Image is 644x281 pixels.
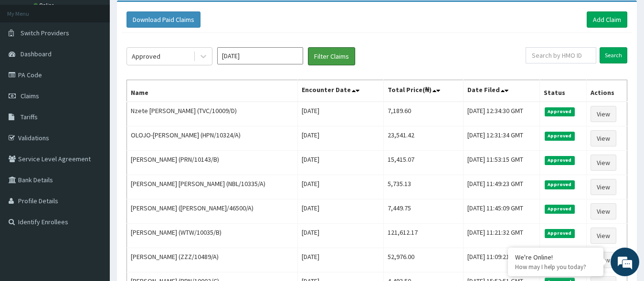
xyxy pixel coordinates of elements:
[298,175,384,199] td: [DATE]
[545,205,575,213] span: Approved
[18,48,39,72] img: d_794563401_company_1708531726252_794563401
[586,80,627,102] th: Actions
[127,80,298,102] th: Name
[298,126,384,151] td: [DATE]
[55,82,132,178] span: We're online!
[127,224,298,248] td: [PERSON_NAME] (WTW/10035/B)
[540,80,587,102] th: Status
[384,175,464,199] td: 5,735.13
[217,47,303,64] input: Select Month and Year
[384,248,464,272] td: 52,976.00
[21,50,52,58] span: Dashboard
[127,248,298,272] td: [PERSON_NAME] (ZZZ/10489/A)
[545,132,575,140] span: Approved
[591,203,616,219] a: View
[298,102,384,126] td: [DATE]
[5,183,182,217] textarea: Type your message and hit 'Enter'
[545,229,575,238] span: Approved
[545,156,575,165] span: Approved
[127,175,298,199] td: [PERSON_NAME] [PERSON_NAME] (NBL/10335/A)
[587,11,627,28] a: Add Claim
[591,228,616,244] a: View
[132,52,160,61] div: Approved
[463,224,540,248] td: [DATE] 11:21:32 GMT
[515,253,596,261] div: We're Online!
[33,2,56,9] a: Online
[384,126,464,151] td: 23,541.42
[463,175,540,199] td: [DATE] 11:49:23 GMT
[463,102,540,126] td: [DATE] 12:34:30 GMT
[600,47,627,63] input: Search
[545,107,575,116] span: Approved
[591,179,616,195] a: View
[384,224,464,248] td: 121,612.17
[298,248,384,272] td: [DATE]
[515,263,596,271] p: How may I help you today?
[21,29,69,37] span: Switch Providers
[526,47,596,63] input: Search by HMO ID
[591,130,616,146] a: View
[127,199,298,224] td: [PERSON_NAME] ([PERSON_NAME]/46500/A)
[157,5,179,28] div: Minimize live chat window
[50,53,160,66] div: Chat with us now
[127,102,298,126] td: Nzete [PERSON_NAME] (TVC/10009/D)
[298,224,384,248] td: [DATE]
[127,151,298,175] td: [PERSON_NAME] (PRN/10143/B)
[21,113,38,121] span: Tariffs
[463,151,540,175] td: [DATE] 11:53:15 GMT
[545,180,575,189] span: Approved
[308,47,355,65] button: Filter Claims
[21,92,39,100] span: Claims
[298,199,384,224] td: [DATE]
[384,80,464,102] th: Total Price(₦)
[591,106,616,122] a: View
[127,11,201,28] button: Download Paid Claims
[463,80,540,102] th: Date Filed
[384,199,464,224] td: 7,449.75
[591,155,616,171] a: View
[463,199,540,224] td: [DATE] 11:45:09 GMT
[127,126,298,151] td: OLOJO-[PERSON_NAME] (HPN/10324/A)
[463,248,540,272] td: [DATE] 11:09:21 GMT
[298,80,384,102] th: Encounter Date
[384,151,464,175] td: 15,415.07
[463,126,540,151] td: [DATE] 12:31:34 GMT
[298,151,384,175] td: [DATE]
[384,102,464,126] td: 7,189.60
